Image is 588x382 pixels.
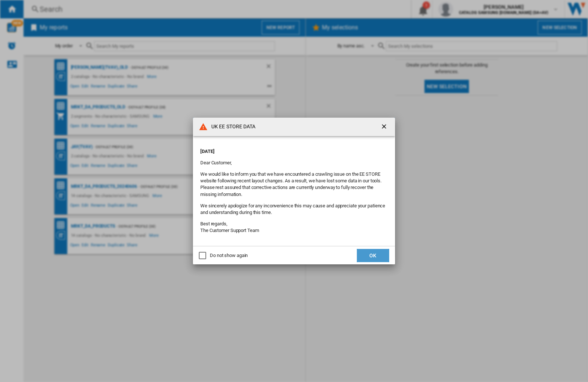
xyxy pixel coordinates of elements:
[208,123,256,131] h4: UK EE STORE DATA
[380,123,389,132] ng-md-icon: getI18NText('BUTTONS.CLOSE_DIALOG')
[193,118,395,265] md-dialog: {{::notification.summary}}
[200,171,388,198] p: We would like to inform you that we have encountered a crawling issue on the EE STORE website fol...
[200,149,214,154] strong: [DATE]
[357,249,389,262] button: OK
[200,203,388,216] p: We sincerely apologize for any inconvenience this may cause and appreciate your patience and unde...
[200,160,388,166] p: Dear Customer,
[210,252,248,259] div: Do not show again
[377,119,392,134] button: getI18NText('BUTTONS.CLOSE_DIALOG')
[199,252,248,259] md-checkbox: Do not show again
[200,221,388,234] p: Best regards, The Customer Support Team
